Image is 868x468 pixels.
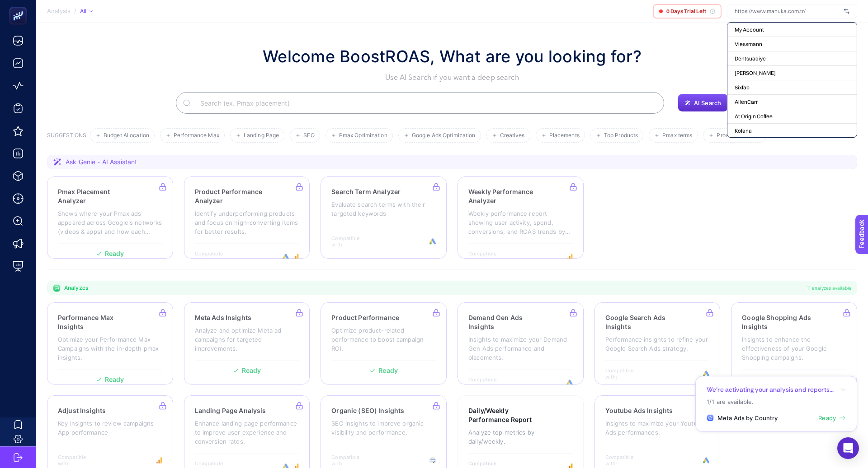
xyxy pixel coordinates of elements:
[735,8,840,15] input: https://www.manuka.com.tr/
[184,176,310,259] a: Product Performance AnalyzerIdentify underperforming products and focus on high-converting items ...
[844,7,849,16] img: svg%3e
[678,94,728,112] button: AI Search
[735,55,766,62] span: Dentsuadiye
[735,98,758,106] span: AllenCarr
[303,132,314,139] span: SEO
[47,302,173,385] a: Performance Max InsightsOptimize your Performance Max Campaigns with the in-depth pmax insights.R...
[66,158,137,167] span: Ask Genie - AI Assistant
[80,8,93,15] div: All
[193,90,657,116] input: Search
[244,132,279,139] span: Landing Page
[549,132,580,139] span: Placements
[594,302,721,385] a: Google Search Ads InsightsPerformance insights to refine your Google Search Ads strategy.Compatib...
[707,385,834,394] p: We’re activating your analysis and reports...
[47,176,173,259] a: Pmax Placement AnalyzerShows where your Pmax ads appeared across Google's networks (videos & apps...
[735,41,762,48] span: Viessmann
[707,398,846,406] p: 1/1 are available.
[694,99,721,107] span: AI Search
[47,132,86,143] h3: SUGGESTIONS
[500,132,525,139] span: Creatives
[837,437,859,459] div: Open Intercom Messenger
[818,414,836,423] span: Ready
[458,176,584,259] a: Weekly Performance AnalyzerWeekly performance report showing user activity, spend, conversions, a...
[735,127,752,134] span: Kofana
[5,3,34,10] span: Feedback
[731,302,857,385] a: Google Shopping Ads InsightsInsights to enhance the effectiveness of your Google Shopping campaig...
[64,284,88,292] span: Analyzes
[104,132,149,139] span: Budget Allocation
[666,8,706,15] span: 0 Days Trial Left
[174,132,219,139] span: Performance Max
[339,132,387,139] span: Pmax Optimization
[263,44,642,69] h1: Welcome BoostROAS, What are you looking for?
[604,132,638,139] span: Top Products
[717,414,778,423] span: Meta Ads by Country
[807,284,851,292] span: 11 analyzes available
[468,406,546,424] h3: Daily/Weekly Performance Report
[818,414,846,423] a: Ready
[735,26,764,33] span: My Account
[468,428,573,446] p: Analyze top metrics by daily/weekly.
[321,176,447,259] a: Search Term AnalyzerEvaluate search terms with their targeted keywordsCompatible with:
[735,70,776,77] span: [PERSON_NAME]
[458,302,584,385] a: Demand Gen Ads InsightsInsights to maximize your Demand Gen Ads performance and placements.Compat...
[263,72,642,83] p: Use AI Search if you want a deep search
[717,132,761,139] span: Product Ads Cost
[47,8,71,15] span: Analysis
[735,84,750,91] span: Sixfab
[321,302,447,385] a: Product PerformanceOptimize product-related performance to boost campaign ROI.Ready
[735,113,773,120] span: At Origin Coffee
[184,302,310,385] a: Meta Ads InsightsAnalyze and optimize Meta ad campaigns for targeted improvements.Ready
[74,7,76,14] span: /
[412,132,476,139] span: Google Ads Optimization
[662,132,692,139] span: Pmax terms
